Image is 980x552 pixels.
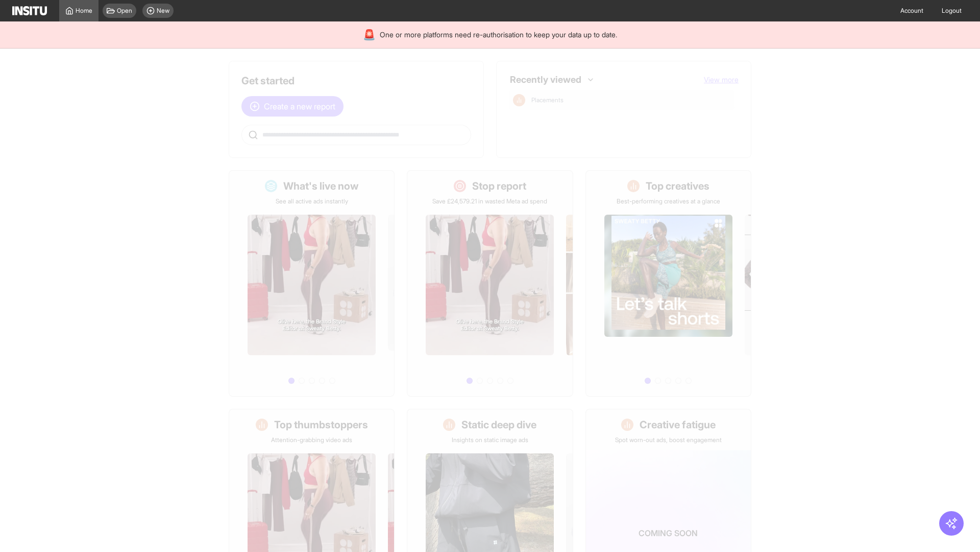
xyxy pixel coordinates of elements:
[380,30,617,40] span: One or more platforms need re-authorisation to keep your data up to date.
[363,28,376,42] div: 🚨
[12,6,47,15] img: Logo
[157,7,169,15] span: New
[76,7,92,15] span: Home
[117,7,132,15] span: Open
